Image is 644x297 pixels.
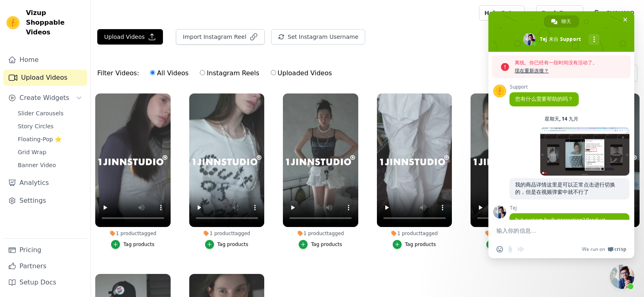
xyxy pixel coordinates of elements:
[176,29,265,45] button: Import Instagram Reel
[377,230,452,237] div: 1 product tagged
[283,230,358,237] div: 1 product tagged
[3,175,87,191] a: Analytics
[95,230,171,237] div: 1 product tagged
[544,15,579,28] div: 聊天
[561,15,571,28] span: 聊天
[515,95,573,102] span: 您有什么需要帮助的吗？
[471,230,546,237] div: 1 product tagged
[199,68,259,78] label: Instagram Reels
[582,246,605,252] span: We run on
[3,258,87,274] a: Partners
[515,67,627,75] span: 现在重新连接？
[590,6,638,20] button: C CHINANIO
[13,121,87,132] a: Story Circles
[594,9,599,17] text: C
[610,265,634,289] div: 关闭聊天
[3,242,87,258] a: Pricing
[515,181,615,195] span: 我的商品详情这里是可以正常点击进行切换的，但是在视频弹窗中就不行了
[200,70,205,75] input: Instagram Reels
[205,240,248,249] button: Tag products
[13,108,87,119] a: Slider Carousels
[26,8,84,37] span: Vizup Shoppable Videos
[18,148,46,156] span: Grid Wrap
[271,29,365,45] button: Set Instagram Username
[18,161,56,169] span: Banner Video
[6,16,19,29] img: Vizup
[97,64,336,83] div: Filter Videos:
[393,240,436,249] button: Tag products
[13,146,87,158] a: Grid Wrap
[270,68,332,78] label: Uploaded Videos
[545,117,578,121] div: 星期天, 14 九月
[405,241,436,248] div: Tag products
[13,159,87,171] a: Banner Video
[3,193,87,209] a: Settings
[509,84,579,90] span: Support
[271,70,276,75] input: Uploaded Videos
[515,216,605,231] span: Is it custom built interaction? Product description is usually text or html
[588,34,599,45] div: 更多频道
[603,6,638,20] p: CHINANIO
[486,240,530,249] button: Tag products
[3,70,87,86] a: Upload Videos
[150,68,189,78] label: All Videos
[479,5,525,21] a: Help Setup
[621,15,629,24] span: 关闭聊天
[582,246,626,252] a: We run onCrisp
[111,240,154,249] button: Tag products
[123,241,154,248] div: Tag products
[18,109,64,117] span: Slider Carousels
[189,230,265,237] div: 1 product tagged
[614,246,626,252] span: Crisp
[496,227,608,234] textarea: 输入你的信息…
[18,135,62,143] span: Floating-Pop ⭐
[509,205,629,211] span: Tej
[311,241,342,248] div: Tag products
[18,122,53,130] span: Story Circles
[19,93,69,103] span: Create Widgets
[496,246,503,252] span: 插入表情符号
[150,70,155,75] input: All Videos
[299,240,342,249] button: Tag products
[3,274,87,291] a: Setup Docs
[536,5,583,21] a: Book Demo
[515,59,627,67] span: 离线。你已经有一段时间没有活动了。
[217,241,248,248] div: Tag products
[3,90,87,106] button: Create Widgets
[3,52,87,68] a: Home
[97,29,163,45] button: Upload Videos
[13,134,87,145] a: Floating-Pop ⭐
